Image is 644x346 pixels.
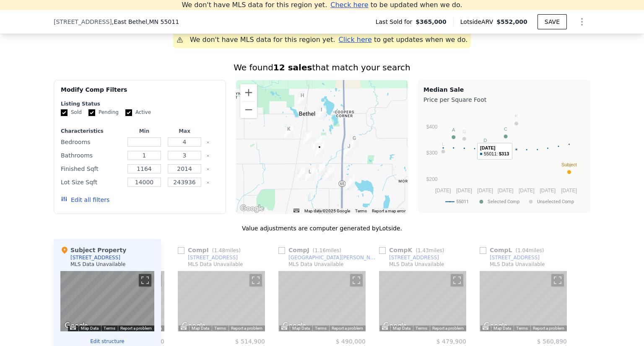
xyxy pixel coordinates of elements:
button: Toggle fullscreen view [139,274,151,287]
div: Comp J [278,246,345,254]
button: SAVE [538,14,567,29]
text: 55011: [484,151,498,156]
button: Clear [206,154,210,158]
div: Finished Sqft [61,163,122,175]
div: Street View [178,271,265,331]
a: Report a problem [231,326,262,331]
span: ( miles) [412,248,447,253]
span: $ 560,890 [537,338,567,345]
div: Bathrooms [61,150,122,161]
div: Comp K [379,246,447,254]
button: Map Data [192,325,209,331]
button: Toggle fullscreen view [350,274,363,287]
div: MLS Data Unavailable [389,261,444,268]
span: $ 514,900 [235,338,265,345]
img: Google [62,320,90,331]
text: 55011 [456,199,469,204]
div: A chart. [423,106,585,210]
div: 23422 Monroe St NE [317,106,326,120]
div: Subject Property [60,246,126,254]
span: Last Sold for [376,18,416,26]
text: K [515,114,518,119]
a: Terms (opens in new tab) [415,326,427,331]
span: 1.16 [314,248,326,253]
button: Map Data [292,325,310,331]
button: Keyboard shortcuts [70,326,76,330]
div: MLS Data Unavailable [70,261,126,268]
button: Map Data [81,325,99,331]
div: [GEOGRAPHIC_DATA][PERSON_NAME][PERSON_NAME] [288,254,376,261]
div: 541 229th Ave NW [284,125,293,139]
span: $365,000 [415,18,447,26]
div: 21581 Cottonwood St NW [297,166,306,181]
input: Sold [61,109,68,116]
button: Clear [206,168,210,171]
div: Listing Status [61,101,219,107]
span: [STREET_ADDRESS] [54,18,112,26]
div: Map [60,271,154,331]
div: [STREET_ADDRESS] [389,254,439,261]
a: Open this area in Google Maps (opens a new window) [482,320,509,331]
div: Min [126,128,163,134]
div: Map [178,271,265,331]
button: Clear [206,141,210,144]
button: Keyboard shortcuts [293,209,299,212]
span: Map data ©2025 Google [304,209,350,213]
a: Report a problem [332,326,363,331]
a: Open this area in Google Maps (opens a new window) [280,320,308,331]
button: Toggle fullscreen view [451,274,463,287]
span: ( miles) [309,248,345,253]
span: Click here [339,36,372,44]
div: 21592 Polk St NE [325,166,334,180]
span: $ 479,900 [436,338,466,345]
button: Keyboard shortcuts [382,326,388,330]
text: [DATE] [540,188,556,194]
text: D [484,138,487,143]
div: [STREET_ADDRESS] [490,254,540,261]
a: Open this area in Google Maps (opens a new window) [180,320,208,331]
img: Google [238,203,266,214]
text: [DATE] [435,188,451,194]
img: Google [381,320,409,331]
div: Map [278,271,366,331]
div: Comp L [480,246,548,254]
button: Keyboard shortcuts [483,326,488,330]
span: 1.04 [517,248,529,253]
div: Street View [60,271,154,331]
text: [DATE] [480,145,496,150]
div: Comp I [178,246,244,254]
a: Terms (opens in new tab) [315,326,327,331]
span: , MN 55011 [147,18,179,25]
text: Unselected Comp [537,199,574,204]
button: Keyboard shortcuts [181,326,187,330]
img: Google [482,320,509,331]
div: to get updates when we do. [339,35,468,45]
text: [DATE] [498,188,514,194]
text: [DATE] [456,188,472,194]
div: Street View [278,271,366,331]
label: Active [125,109,151,116]
div: MLS Data Unavailable [288,261,344,268]
span: ( miles) [512,248,547,253]
a: Terms (opens in new tab) [104,326,115,331]
div: Lot Size Sqft [61,176,122,188]
img: Google [280,320,308,331]
text: [DATE] [477,188,493,194]
div: Median Sale [423,85,585,94]
text: $313 [499,151,509,156]
text: [DATE] [519,188,535,194]
text: [DATE] [561,188,577,194]
div: 21715 Quincy St NE [316,162,325,176]
button: Clear [206,181,210,184]
text: $200 [426,176,438,182]
div: MLS Data Unavailable [490,261,545,268]
text: $300 [426,150,438,156]
text: $400 [426,124,438,130]
div: 22341 Monroe St NE [315,143,324,157]
input: Pending [88,109,95,116]
input: Active [125,109,132,116]
div: 22716 3rd St NE [303,131,312,145]
div: [STREET_ADDRESS] [70,254,120,261]
a: Terms (opens in new tab) [516,326,528,331]
strong: 12 sales [273,62,312,72]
